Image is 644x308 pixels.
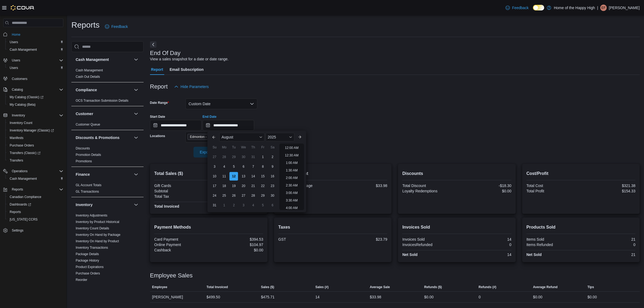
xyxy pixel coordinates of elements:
div: $23.79 [334,237,387,241]
span: Discounts [76,146,90,151]
div: Total Discount [402,184,456,188]
span: Operations [10,168,63,174]
a: Cash Management [8,175,39,182]
div: Items Refunded [526,243,580,247]
div: day-28 [220,153,228,161]
span: Users [8,39,63,45]
span: Home [10,31,63,38]
span: Users [10,66,18,70]
button: Next [150,41,156,48]
div: 14 [458,237,511,241]
p: [PERSON_NAME] [609,5,640,11]
span: Canadian Compliance [10,195,41,199]
span: Users [12,58,20,63]
div: day-7 [249,162,257,171]
div: 14 [458,252,511,257]
a: Users [8,65,20,71]
span: Users [8,65,63,71]
span: Promotion Details [76,153,101,157]
span: 2025 [268,135,276,139]
li: 1:30 AM [284,167,300,174]
li: 2:00 AM [284,175,300,181]
div: day-22 [258,182,267,190]
h2: Payment Methods [154,224,263,230]
span: Dashboards [8,201,63,208]
span: Email Subscription [170,64,204,75]
div: Mo [220,143,228,152]
button: Inventory [76,202,132,207]
button: Finance [133,171,139,178]
span: Package Details [76,252,99,256]
span: Feedback [512,5,528,10]
div: Discounts & Promotions [71,145,144,167]
div: day-2 [268,153,277,161]
button: Discounts & Promotions [133,134,139,141]
p: Home of the Happy High [554,5,595,11]
button: Cash Management [5,175,65,182]
span: Inventory [12,113,25,118]
span: OCS Transaction Submission Details [76,98,129,103]
div: day-27 [210,153,219,161]
span: Users [10,57,63,64]
strong: Total Invoiced [154,204,179,208]
span: Report [151,64,163,75]
div: $0.00 [210,248,263,252]
button: Reports [5,208,65,216]
div: day-14 [249,172,257,181]
div: Card Payment [154,237,208,241]
a: OCS Transaction Submission Details [76,99,129,102]
div: $321.38 [582,184,635,188]
a: Product Expirations [76,265,104,269]
div: GST [278,237,332,241]
a: Promotion Details [76,153,101,157]
a: [US_STATE] CCRS [8,216,40,223]
button: Operations [1,167,65,175]
a: Customers [10,76,30,82]
button: Settings [1,226,65,234]
span: GL Transactions [76,189,99,194]
div: Total Tax [154,194,208,199]
h2: Cost/Profit [526,170,635,177]
span: Edmonton - Terwillegar - Fire & Flower [190,134,232,140]
a: Promotions [76,159,92,163]
div: Emily-Francis Hyde [600,5,607,11]
a: Dashboards [5,201,65,208]
span: Transfers (Classic) [8,150,63,156]
span: Reports [10,186,63,193]
a: Discounts [76,146,90,150]
div: August, 2025 [210,152,277,210]
div: Button. Open the month selector. August is currently selected. [219,133,264,141]
div: We [239,143,248,152]
h1: Reports [71,20,100,30]
a: Inventory On Hand by Package [76,233,120,237]
span: Inventory Adjustments [76,213,107,218]
div: Finance [71,182,144,197]
button: Reports [10,186,25,193]
a: Cash Management [8,46,39,53]
button: Users [1,57,65,64]
h3: Compliance [76,87,97,93]
div: $394.53 [210,237,263,241]
button: Inventory Count [5,119,65,127]
div: day-18 [220,182,228,190]
div: day-17 [210,182,219,190]
a: Inventory Count [8,120,35,126]
span: EF [601,5,605,11]
div: day-5 [258,201,267,210]
div: 21 [582,252,635,257]
div: $33.98 [334,184,387,188]
h2: Invoices Sold [402,224,511,230]
span: Manifests [8,135,63,141]
li: 3:30 AM [284,197,300,204]
h2: Taxes [278,224,387,230]
span: GL Account Totals [76,183,101,187]
span: Transfers [8,157,63,164]
div: day-12 [229,172,238,181]
button: Reports [1,186,65,193]
div: Total Cost [526,184,580,188]
button: Home [1,30,65,38]
a: My Catalog (Beta) [8,101,38,108]
button: [US_STATE] CCRS [5,216,65,223]
input: Press the down key to open a popover containing a calendar. [150,120,202,131]
span: Inventory On Hand by Product [76,239,119,243]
